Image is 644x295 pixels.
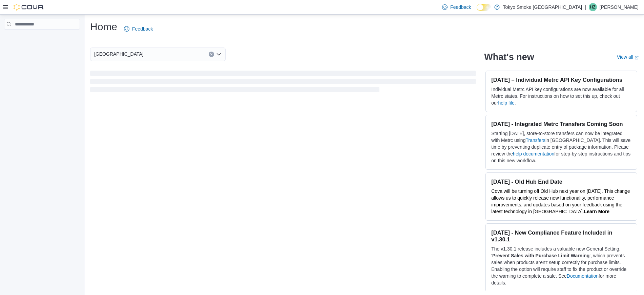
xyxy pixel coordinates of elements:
[491,245,631,286] p: The v1.30.1 release includes a valuable new General Setting, ' ', which prevents sales when produ...
[439,0,474,14] a: Feedback
[590,3,596,11] span: HZ
[216,52,222,57] button: Open list of options
[90,20,117,34] h1: Home
[635,56,639,60] svg: External link
[589,3,597,11] div: Hilda Zekarias Tsige
[503,3,582,11] p: Tokyo Smoke [GEOGRAPHIC_DATA]
[491,76,631,83] h3: [DATE] – Individual Metrc API Key Configurations
[492,253,589,258] strong: Prevent Sales with Purchase Limit Warning
[484,52,534,62] h2: What's new
[90,72,476,94] span: Loading
[491,121,631,127] h3: [DATE] - Integrated Metrc Transfers Coming Soon
[132,25,153,32] span: Feedback
[585,3,586,11] p: |
[513,151,554,156] a: help documentation
[584,209,609,214] a: Learn More
[209,52,214,57] button: Clear input
[491,130,631,164] p: Starting [DATE], store-to-store transfers can now be integrated with Metrc using in [GEOGRAPHIC_D...
[477,4,491,11] input: Dark Mode
[14,4,44,11] img: Cova
[498,100,515,106] a: help file
[567,273,599,279] a: Documentation
[94,50,144,58] span: [GEOGRAPHIC_DATA]
[121,22,155,36] a: Feedback
[617,54,639,60] a: View allExternal link
[4,31,80,47] nav: Complex example
[600,3,639,11] p: [PERSON_NAME]
[491,86,631,106] p: Individual Metrc API key configurations are now available for all Metrc states. For instructions ...
[491,229,631,243] h3: [DATE] - New Compliance Feature Included in v1.30.1
[491,178,631,185] h3: [DATE] - Old Hub End Date
[491,188,630,214] span: Cova will be turning off Old Hub next year on [DATE]. This change allows us to quickly release ne...
[525,137,545,143] a: Transfers
[450,4,471,11] span: Feedback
